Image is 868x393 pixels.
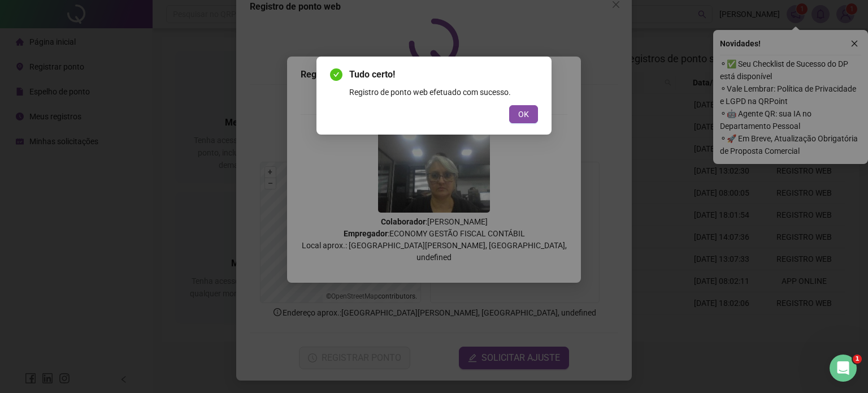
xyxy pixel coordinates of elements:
[853,355,862,364] span: 1
[349,68,538,81] span: Tudo certo!
[330,68,342,81] span: check-circle
[349,86,538,98] div: Registro de ponto web efetuado com sucesso.
[830,355,857,382] iframe: Intercom live chat
[518,108,529,120] span: OK
[509,105,538,123] button: OK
